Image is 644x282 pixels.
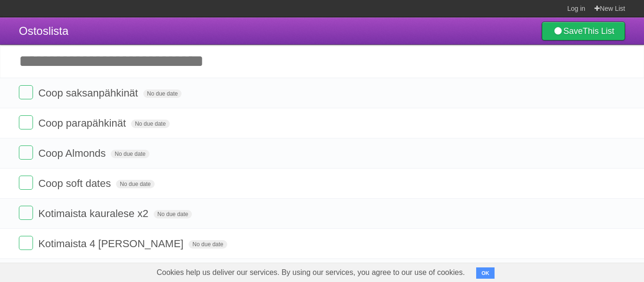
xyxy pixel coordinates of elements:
span: Kotimaista kauralese x2 [38,208,151,219]
label: Done [19,206,33,220]
label: Done [19,85,33,99]
label: Done [19,236,33,250]
a: SaveThis List [542,22,625,40]
span: No due date [143,89,182,98]
label: Done [19,115,33,129]
span: Coop saksanpähkinät [38,87,140,99]
button: OK [476,267,495,279]
span: Coop soft dates [38,177,113,189]
span: Coop Almonds [38,147,108,159]
span: No due date [189,240,227,249]
label: Done [19,145,33,160]
span: No due date [111,150,149,158]
label: Done [19,176,33,190]
span: No due date [131,120,169,128]
span: No due date [116,180,154,188]
span: Cookies help us deliver our services. By using our services, you agree to our use of cookies. [147,263,474,282]
b: This List [583,26,614,36]
span: Ostoslista [19,24,68,37]
span: Kotimaista 4 [PERSON_NAME] [38,238,186,250]
span: No due date [154,210,192,218]
span: Coop parapähkinät [38,117,128,129]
